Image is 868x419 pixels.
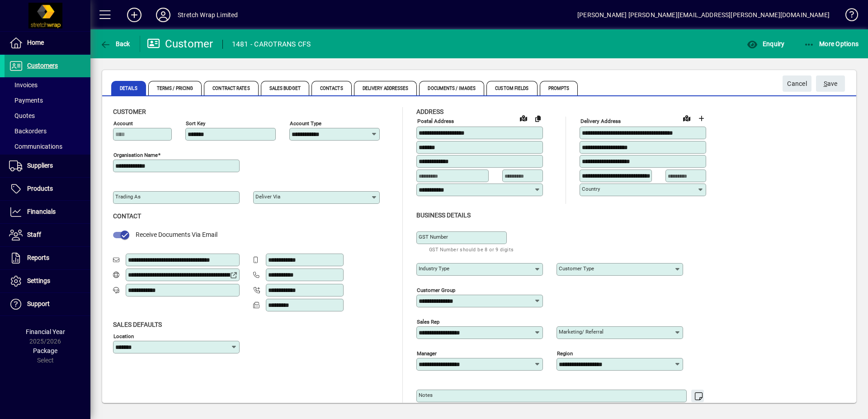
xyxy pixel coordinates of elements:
mat-label: Manager [417,350,437,356]
mat-label: Account [113,120,133,127]
div: 1481 - CAROTRANS CFS [232,37,311,52]
mat-label: Location [113,333,134,339]
span: Support [27,300,50,307]
button: More Options [802,36,861,52]
button: Enquiry [745,36,787,52]
a: Quotes [5,108,90,123]
span: Backorders [9,127,47,135]
div: Stretch Wrap Limited [178,8,238,22]
a: Suppliers [5,155,90,177]
span: Address [416,108,443,115]
span: Details [111,81,146,95]
a: Knowledge Base [839,2,857,31]
span: Receive Documents Via Email [136,231,217,238]
span: Settings [27,277,50,284]
a: Support [5,293,90,315]
a: Settings [5,270,90,292]
span: Contacts [311,81,352,95]
span: Reports [27,254,49,261]
span: Communications [9,143,62,150]
span: Package [33,347,57,354]
mat-label: Account Type [290,120,321,127]
span: Prompts [540,81,578,95]
mat-label: Customer group [417,287,455,293]
span: Customer [113,108,146,115]
button: Choose address [694,111,708,126]
button: Copy to Delivery address [531,111,545,126]
span: Back [100,40,130,47]
span: Home [27,39,44,46]
mat-label: Deliver via [255,193,280,200]
span: Delivery Addresses [354,81,417,95]
button: Add [120,7,149,23]
a: Staff [5,224,90,246]
mat-label: GST Number [419,234,448,240]
span: Sales Budget [261,81,309,95]
span: Contract Rates [204,81,258,95]
span: Financial Year [26,328,65,335]
a: Products [5,178,90,200]
mat-hint: Use 'Enter' to start a new line [628,402,699,413]
span: Terms / Pricing [148,81,202,95]
mat-label: Customer type [559,265,594,272]
span: S [824,80,827,87]
span: Payments [9,97,43,104]
mat-hint: GST Number should be 8 or 9 digits [429,244,514,254]
mat-label: Industry type [419,265,449,272]
span: More Options [804,40,859,47]
mat-label: Sort key [186,120,205,127]
div: [PERSON_NAME] [PERSON_NAME][EMAIL_ADDRESS][PERSON_NAME][DOMAIN_NAME] [577,8,830,22]
span: Invoices [9,81,38,89]
span: Financials [27,208,56,215]
span: Documents / Images [419,81,484,95]
mat-label: Notes [419,392,433,398]
a: Communications [5,139,90,154]
a: Invoices [5,77,90,93]
a: Reports [5,247,90,269]
mat-label: Sales rep [417,318,439,325]
a: Financials [5,201,90,223]
a: View on map [516,111,531,125]
mat-label: Trading as [115,193,141,200]
button: Cancel [783,75,811,92]
span: Customers [27,62,58,69]
a: Payments [5,93,90,108]
a: Home [5,32,90,54]
mat-label: Country [582,186,600,192]
button: Profile [149,7,178,23]
span: Business details [416,212,471,219]
span: Suppliers [27,162,53,169]
button: Back [98,36,132,52]
span: ave [824,76,838,91]
button: Save [816,75,845,92]
span: Sales defaults [113,321,162,328]
mat-label: Organisation name [113,152,158,158]
div: Customer [147,37,213,51]
a: View on map [679,111,694,125]
app-page-header-button: Back [90,36,140,52]
mat-label: Marketing/ Referral [559,329,604,335]
span: Staff [27,231,41,238]
span: Products [27,185,53,192]
span: Contact [113,212,141,220]
mat-label: Region [557,350,573,356]
span: Enquiry [747,40,784,47]
span: Custom Fields [486,81,537,95]
span: Cancel [787,76,807,91]
span: Quotes [9,112,35,119]
a: Backorders [5,123,90,139]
